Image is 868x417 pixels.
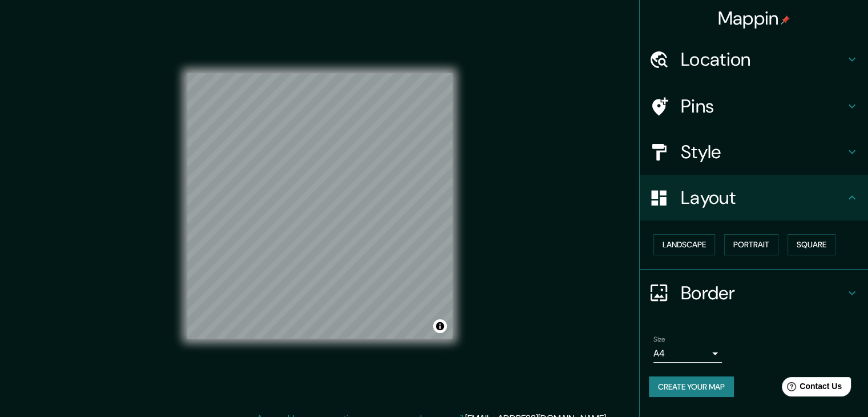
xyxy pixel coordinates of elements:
[788,234,835,255] button: Square
[640,37,868,82] div: Location
[681,186,845,209] h4: Layout
[640,175,868,220] div: Layout
[724,234,778,255] button: Portrait
[640,270,868,316] div: Border
[187,73,453,339] canvas: Map
[433,319,447,333] button: Toggle attribution
[681,48,845,71] h4: Location
[681,95,845,118] h4: Pins
[640,129,868,175] div: Style
[649,376,734,398] button: Create your map
[653,334,665,344] label: Size
[653,234,715,255] button: Landscape
[681,141,845,163] h4: Style
[653,344,722,363] div: A4
[766,372,855,404] iframe: Help widget launcher
[681,282,845,304] h4: Border
[718,7,790,30] h4: Mappin
[781,15,790,25] img: pin-icon.png
[640,83,868,129] div: Pins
